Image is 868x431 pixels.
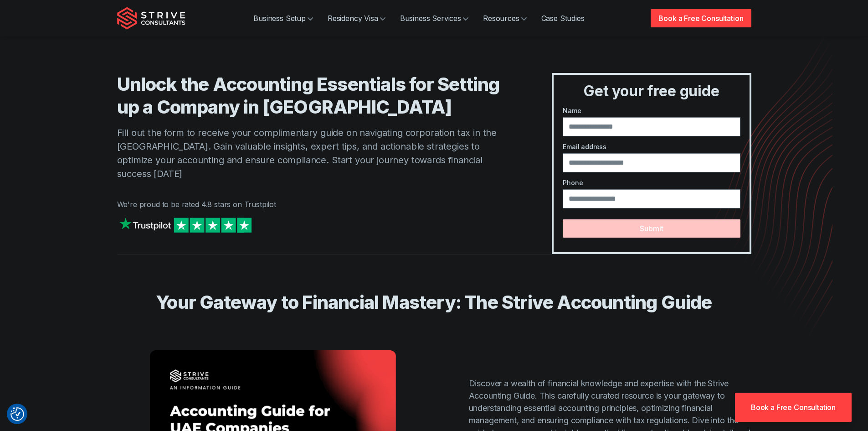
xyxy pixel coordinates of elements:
p: We're proud to be rated 4.8 stars on Trustpilot [117,199,516,210]
button: Submit [563,219,740,238]
a: Case Studies [534,9,592,27]
img: Strive on Trustpilot [117,215,254,235]
label: Name [563,106,740,115]
a: Book a Free Consultation [651,9,751,27]
h1: Unlock the Accounting Essentials for Setting up a Company in [GEOGRAPHIC_DATA] [117,73,516,119]
a: Resources [476,9,534,27]
img: Strive Consultants [117,7,185,30]
a: Book a Free Consultation [735,393,852,422]
label: Email address [563,142,740,151]
a: Business Setup [246,9,320,27]
h3: Get your free guide [557,82,745,100]
a: Business Services [393,9,476,27]
label: Phone [563,178,740,187]
p: Fill out the form to receive your complimentary guide on navigating corporation tax in the [GEOGR... [117,126,516,181]
h2: Your Gateway to Financial Mastery: The Strive Accounting Guide [143,291,726,314]
a: Residency Visa [320,9,393,27]
img: Revisit consent button [10,407,24,421]
button: Consent Preferences [10,407,24,421]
